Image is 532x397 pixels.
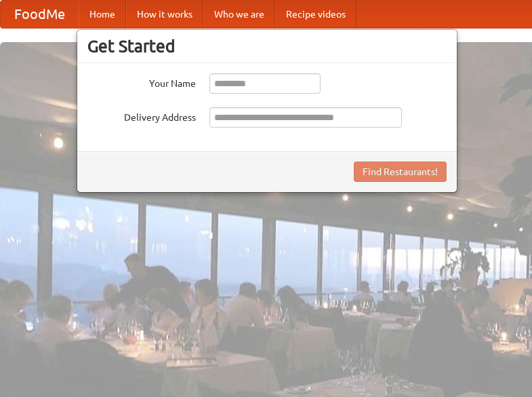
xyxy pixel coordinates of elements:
[126,1,203,28] a: How it works
[203,1,275,28] a: Who we are
[1,1,79,28] a: FoodMe
[354,162,447,182] button: Find Restaurants!
[79,1,126,28] a: Home
[87,73,196,90] label: Your Name
[275,1,356,28] a: Recipe videos
[87,36,447,56] h3: Get Started
[87,107,196,124] label: Delivery Address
